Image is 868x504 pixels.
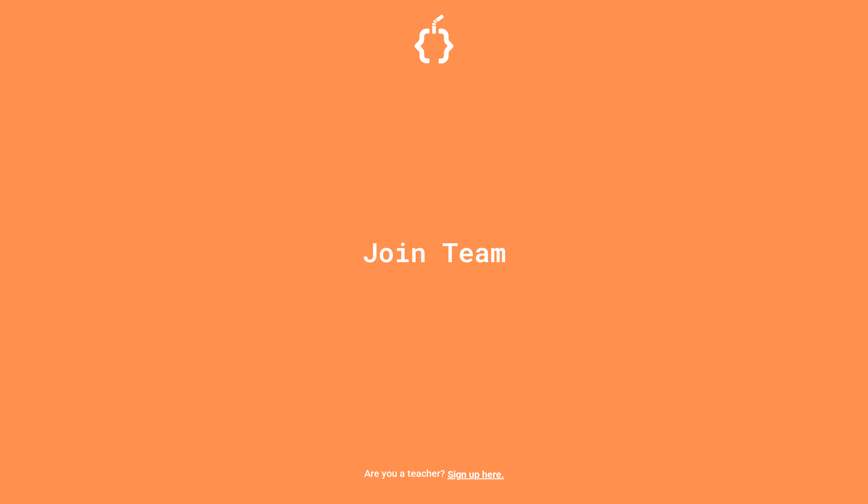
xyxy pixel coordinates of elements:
[788,423,858,464] iframe: chat widget
[362,232,506,272] p: Join Team
[415,15,453,63] img: Logo.svg
[827,465,858,494] iframe: chat widget
[8,466,860,482] p: Are you a teacher?
[448,469,504,480] a: Sign up here.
